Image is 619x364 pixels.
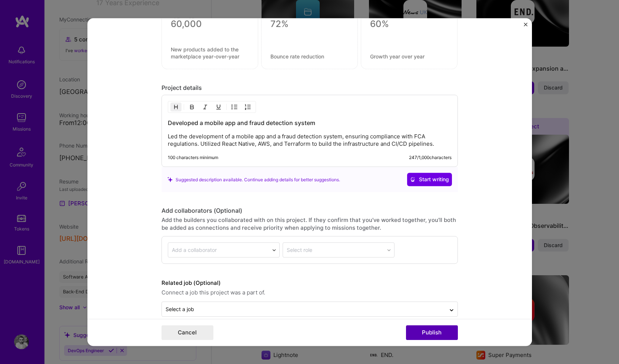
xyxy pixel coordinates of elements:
div: Select a job [166,306,194,313]
img: Bold [189,104,195,110]
button: Cancel [162,325,213,340]
img: OL [245,104,251,110]
button: Publish [406,325,458,340]
div: Project details [162,84,458,92]
img: Italic [202,104,208,110]
img: drop icon [272,248,276,252]
i: icon CrystalBallWhite [410,177,415,182]
button: Close [524,23,528,30]
img: Underline [216,104,222,110]
div: Suggested description available. Continue adding details for better suggestions. [167,176,340,183]
div: 247 / 1,000 characters [409,155,452,161]
button: Start writing [407,173,452,186]
div: Add the builders you collaborated with on this project. If they confirm that you’ve worked togeth... [162,216,458,232]
span: Start writing [410,176,449,183]
h3: Developed a mobile app and fraud detection system [168,119,452,127]
div: Add a collaborator [172,246,217,254]
img: Divider [184,103,184,112]
div: Add collaborators (Optional) [162,207,458,215]
p: Led the development of a mobile app and a fraud detection system, ensuring compliance with FCA re... [168,133,452,148]
label: Related job (Optional) [162,279,458,288]
img: Heading [173,104,179,110]
img: UL [232,104,237,110]
i: icon SuggestedTeams [167,177,173,182]
span: Connect a job this project was a part of. [162,289,458,297]
div: 100 characters minimum [168,155,218,161]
